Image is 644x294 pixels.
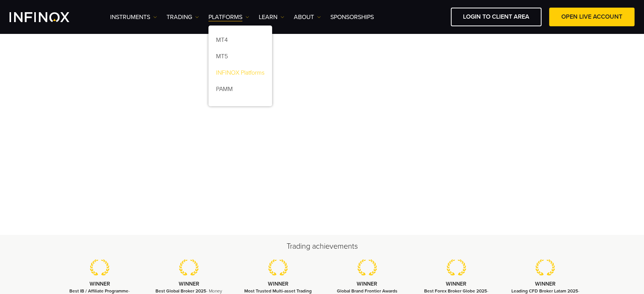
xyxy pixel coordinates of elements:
a: INFINOX Platforms [208,66,272,82]
a: Learn [259,13,284,22]
strong: WINNER [90,281,110,287]
a: OPEN LIVE ACCOUNT [549,8,634,26]
h2: Trading achievements [55,241,589,252]
strong: WINNER [268,281,288,287]
a: TRADING [167,13,199,22]
a: SPONSORSHIPS [330,13,374,22]
a: INFINOX Logo [10,12,87,22]
a: ABOUT [294,13,321,22]
a: PLATFORMS [208,13,249,22]
a: Instruments [110,13,157,22]
a: PAMM [208,82,272,99]
a: LOGIN TO CLIENT AREA [451,8,541,26]
strong: WINNER [535,281,556,287]
strong: WINNER [446,281,466,287]
strong: WINNER [357,281,377,287]
a: MT5 [208,50,272,66]
strong: Best Forex Broker Globe 2025 [424,288,487,294]
strong: Leading CFD Broker Latam 2025 [511,288,578,294]
strong: WINNER [179,281,199,287]
a: MT4 [208,33,272,50]
strong: Best Global Broker 2025 [155,288,206,294]
strong: Best IB / Affiliate Programme [69,288,128,294]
